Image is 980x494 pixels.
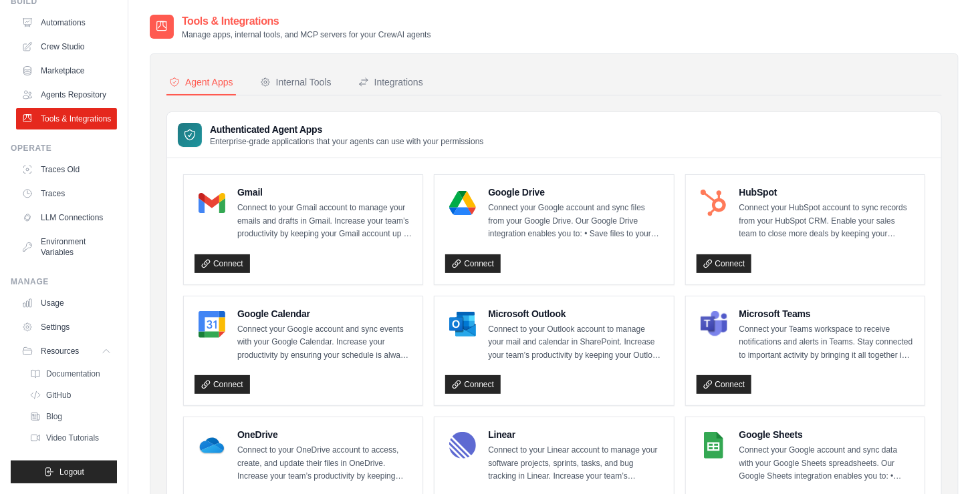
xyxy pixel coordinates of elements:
[237,307,412,320] h4: Google Calendar
[46,411,62,422] span: Blog
[739,428,914,441] h4: Google Sheets
[24,386,117,405] a: GitHub
[697,375,752,394] a: Connect
[488,202,662,241] p: Connect your Google account and sync files from your Google Drive. Our Google Drive integration e...
[24,407,117,426] a: Blog
[59,467,84,477] span: Logout
[739,202,914,241] p: Connect your HubSpot account to sync records from your HubSpot CRM. Enable your sales team to clo...
[16,12,117,33] a: Automations
[237,428,412,441] h4: OneDrive
[182,29,431,40] p: Manage apps, internal tools, and MCP servers for your CrewAI agents
[199,432,225,459] img: OneDrive Logo
[16,159,117,180] a: Traces Old
[739,307,914,320] h4: Microsoft Teams
[169,75,233,89] div: Agent Apps
[449,432,476,459] img: Linear Logo
[701,432,727,459] img: Google Sheets Logo
[199,190,225,216] img: Gmail Logo
[16,340,117,362] button: Resources
[166,70,236,95] button: Agent Apps
[356,70,426,95] button: Integrations
[199,311,225,338] img: Google Calendar Logo
[11,143,117,154] div: Operate
[488,186,662,199] h4: Google Drive
[24,364,117,383] a: Documentation
[257,70,334,95] button: Internal Tools
[16,36,117,57] a: Crew Studio
[16,60,117,81] a: Marketplace
[16,108,117,130] a: Tools & Integrations
[449,311,476,338] img: Microsoft Outlook Logo
[237,186,412,199] h4: Gmail
[16,84,117,105] a: Agents Repository
[182,13,431,29] h2: Tools & Integrations
[16,207,117,228] a: LLM Connections
[195,254,250,273] a: Connect
[46,433,99,443] span: Video Tutorials
[701,190,727,216] img: HubSpot Logo
[16,316,117,338] a: Settings
[488,444,662,483] p: Connect to your Linear account to manage your software projects, sprints, tasks, and bug tracking...
[488,307,662,320] h4: Microsoft Outlook
[46,390,71,401] span: GitHub
[11,461,117,483] button: Logout
[739,186,914,199] h4: HubSpot
[449,190,476,216] img: Google Drive Logo
[488,428,662,441] h4: Linear
[237,202,412,241] p: Connect to your Gmail account to manage your emails and drafts in Gmail. Increase your team’s pro...
[260,75,332,89] div: Internal Tools
[24,429,117,447] a: Video Tutorials
[41,346,79,356] span: Resources
[16,183,117,204] a: Traces
[488,323,662,362] p: Connect to your Outlook account to manage your mail and calendar in SharePoint. Increase your tea...
[445,375,501,394] a: Connect
[237,444,412,483] p: Connect to your OneDrive account to access, create, and update their files in OneDrive. Increase ...
[210,123,484,136] h3: Authenticated Agent Apps
[697,254,752,273] a: Connect
[210,136,484,147] p: Enterprise-grade applications that your agents can use with your permissions
[739,444,914,483] p: Connect your Google account and sync data with your Google Sheets spreadsheets. Our Google Sheets...
[739,323,914,362] p: Connect your Teams workspace to receive notifications and alerts in Teams. Stay connected to impo...
[46,368,100,379] span: Documentation
[16,292,117,314] a: Usage
[11,276,117,287] div: Manage
[16,231,117,263] a: Environment Variables
[445,254,501,273] a: Connect
[237,323,412,362] p: Connect your Google account and sync events with your Google Calendar. Increase your productivity...
[358,75,423,89] div: Integrations
[195,375,250,394] a: Connect
[701,311,727,338] img: Microsoft Teams Logo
